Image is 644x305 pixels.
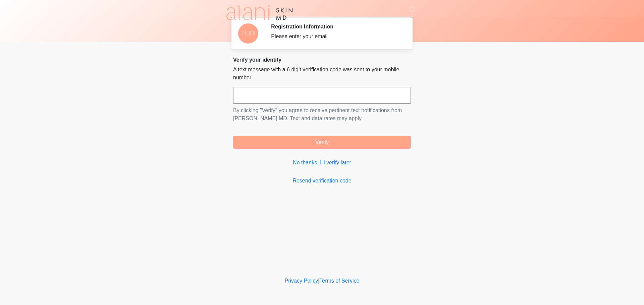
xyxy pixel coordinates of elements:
[285,278,318,284] a: Privacy Policy
[233,106,411,123] p: By clicking "Verify" you agree to receive pertinent text notifications from [PERSON_NAME] MD. Tex...
[233,57,411,63] h2: Verify your identity
[233,66,411,82] p: A text message with a 6 digit verification code was sent to your mobile number.
[238,23,258,44] img: Agent Avatar
[226,5,292,20] img: Alani Skin MD Logo
[271,32,401,41] div: Please enter your email
[319,278,359,284] a: Terms of Service
[271,23,401,30] h2: Registration Information
[233,159,411,167] a: No thanks, I'll verify later
[318,278,319,284] a: |
[233,177,411,185] a: Resend verification code
[233,136,411,149] button: Verify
